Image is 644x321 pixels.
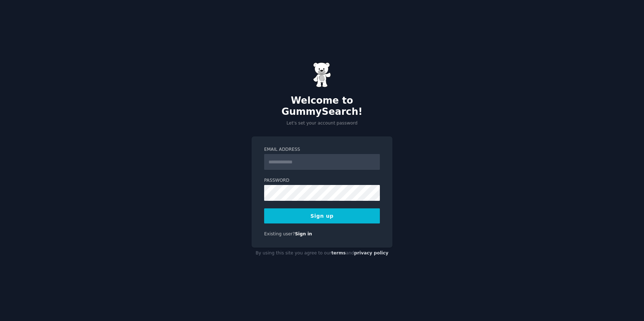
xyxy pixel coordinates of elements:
[264,231,295,236] span: Existing user?
[264,208,380,223] button: Sign up
[252,248,392,259] div: By using this site you agree to our and
[252,95,392,118] h2: Welcome to GummySearch!
[313,62,331,87] img: Gummy Bear
[295,231,312,236] a: Sign in
[264,146,380,153] label: Email Address
[331,250,346,256] a: terms
[354,250,388,256] a: privacy policy
[252,120,392,127] p: Let's set your account password
[264,177,380,184] label: Password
